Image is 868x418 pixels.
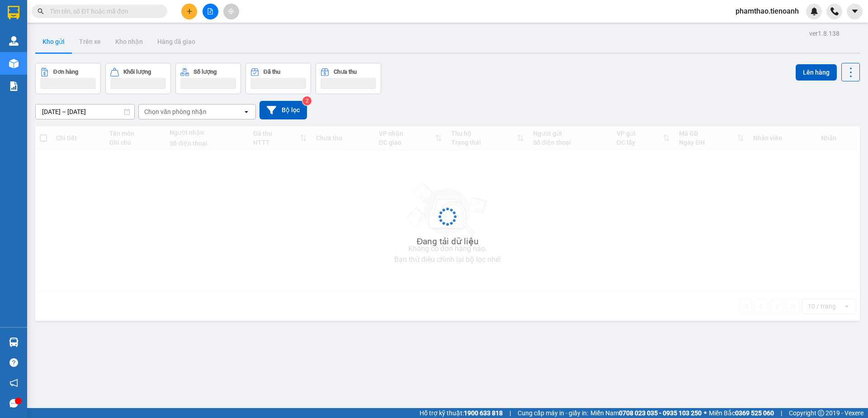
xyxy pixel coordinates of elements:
div: ver 1.8.138 [809,28,840,38]
img: warehouse-icon [9,59,19,68]
span: copyright [818,410,824,416]
span: | [781,408,782,418]
div: Đã thu [264,69,280,75]
sup: 2 [302,96,311,105]
strong: 1900 633 818 [464,409,503,417]
span: Hỗ trợ kỹ thuật: [420,408,503,418]
img: phone-icon [830,7,839,15]
img: solution-icon [9,81,19,91]
span: Miền Nam [590,408,702,418]
button: plus [181,4,197,19]
span: search [38,8,44,14]
img: icon-new-feature [810,7,818,15]
span: caret-down [851,7,859,15]
span: message [9,399,18,408]
span: plus [186,8,193,14]
img: warehouse-icon [9,36,19,46]
span: Miền Bắc [709,408,774,418]
button: Đã thu [245,63,311,94]
button: Số lượng [175,63,241,94]
button: Hàng đã giao [150,31,203,52]
input: Select a date range. [36,104,134,119]
button: Bộ lọc [259,101,307,119]
span: | [509,408,511,418]
span: notification [9,379,18,387]
span: aim [228,8,234,14]
button: Khối lượng [105,63,171,94]
button: file-add [203,4,218,19]
button: Kho gửi [35,31,72,52]
svg: open [243,108,250,115]
button: caret-down [847,4,863,19]
span: phamthao.tienoanh [728,5,806,17]
button: Lên hàng [796,64,837,81]
button: Trên xe [72,31,108,52]
span: question-circle [9,358,18,367]
span: ⚪️ [704,411,707,415]
div: Đơn hàng [53,69,78,75]
strong: 0369 525 060 [735,409,774,417]
button: Đơn hàng [35,63,101,94]
strong: 0708 023 035 - 0935 103 250 [619,409,702,417]
button: Kho nhận [108,31,150,52]
span: file-add [207,8,213,14]
img: logo-vxr [8,6,19,19]
input: Tìm tên, số ĐT hoặc mã đơn [50,6,156,16]
span: Cung cấp máy in - giấy in: [518,408,588,418]
div: Khối lượng [123,69,151,75]
button: aim [223,4,239,19]
div: Số lượng [193,69,217,75]
div: Chọn văn phòng nhận [144,107,207,116]
img: warehouse-icon [9,337,19,347]
div: Đang tải dữ liệu [417,235,479,248]
button: Chưa thu [316,63,381,94]
div: Chưa thu [334,69,357,75]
